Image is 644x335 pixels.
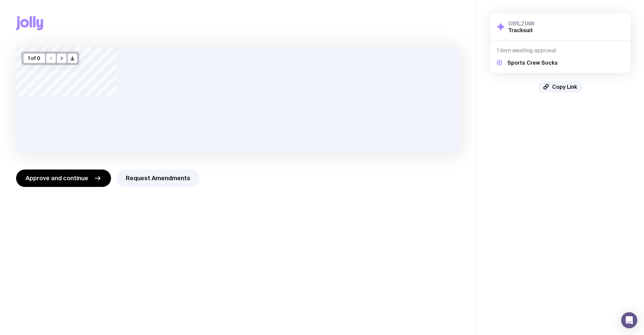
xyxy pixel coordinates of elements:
[497,47,624,54] h4: 1 item awaiting approval
[552,83,577,90] span: Copy Link
[508,27,534,33] h2: Tracksuit
[116,170,200,187] button: Request Amendments
[16,170,111,187] button: Approve and continue
[68,54,77,63] button: />/>
[538,81,583,93] button: Copy Link
[507,59,558,66] h5: Sports Crew Socks
[25,174,88,182] span: Approve and continue
[621,312,637,328] div: Open Intercom Messenger
[23,54,45,63] div: 1 of 0
[508,20,534,27] h3: OB1L21AW
[71,57,74,60] g: /> />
